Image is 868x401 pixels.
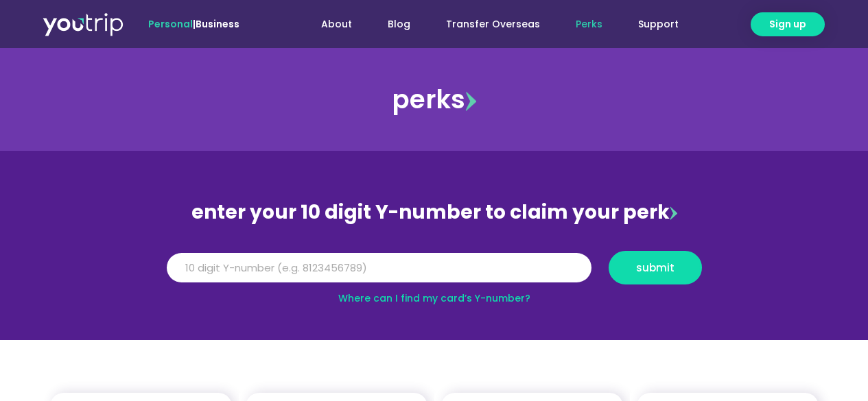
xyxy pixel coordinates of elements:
[148,17,193,31] span: Personal
[769,17,806,32] span: Sign up
[609,251,702,284] button: submit
[620,12,696,37] a: Support
[370,12,428,37] a: Blog
[196,17,239,31] a: Business
[636,263,675,273] span: submit
[167,253,591,283] input: 10 digit Y-number (e.g. 8123456789)
[167,251,702,295] form: Y Number
[751,12,825,36] a: Sign up
[338,291,530,305] a: Where can I find my card’s Y-number?
[277,12,696,37] nav: Menu
[148,17,239,31] span: |
[160,195,709,230] div: enter your 10 digit Y-number to claim your perk
[428,12,558,37] a: Transfer Overseas
[303,12,370,37] a: About
[558,12,620,37] a: Perks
